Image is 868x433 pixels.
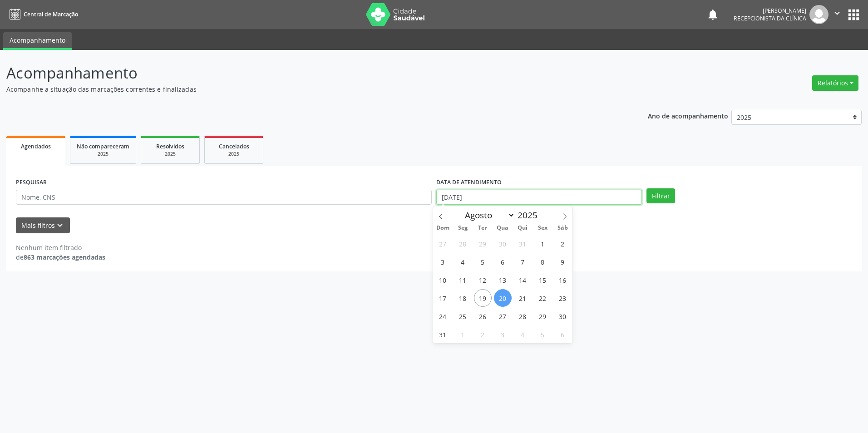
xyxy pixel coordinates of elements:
[434,253,452,271] span: Agosto 3, 2025
[474,271,492,289] span: Agosto 12, 2025
[474,235,492,252] span: Julho 29, 2025
[21,143,51,150] span: Agendados
[809,5,829,24] img: img
[6,62,605,84] p: Acompanhamento
[534,289,552,307] span: Agosto 22, 2025
[156,143,184,150] span: Resolvidos
[734,7,806,15] div: [PERSON_NAME]
[514,289,532,307] span: Agosto 21, 2025
[454,307,472,325] span: Agosto 25, 2025
[514,271,532,289] span: Agosto 14, 2025
[554,253,572,271] span: Agosto 9, 2025
[461,209,515,221] select: Month
[474,307,492,325] span: Agosto 26, 2025
[494,271,512,289] span: Agosto 13, 2025
[552,225,572,231] span: Sáb
[554,307,572,325] span: Agosto 30, 2025
[77,143,129,150] span: Não compareceram
[533,225,552,231] span: Sex
[3,32,72,50] a: Acompanhamento
[493,225,513,231] span: Qua
[474,325,492,343] span: Setembro 2, 2025
[829,5,846,24] button: 
[554,235,572,252] span: Agosto 2, 2025
[219,143,249,150] span: Cancelados
[514,253,532,271] span: Agosto 7, 2025
[534,325,552,343] span: Setembro 5, 2025
[474,253,492,271] span: Agosto 5, 2025
[514,325,532,343] span: Setembro 4, 2025
[454,271,472,289] span: Agosto 11, 2025
[494,325,512,343] span: Setembro 3, 2025
[55,221,65,231] i: keyboard_arrow_down
[436,190,642,205] input: Selecione um intervalo
[473,225,493,231] span: Ter
[554,271,572,289] span: Agosto 16, 2025
[16,243,105,252] div: Nenhum item filtrado
[832,8,842,18] i: 
[454,235,472,252] span: Julho 28, 2025
[534,253,552,271] span: Agosto 8, 2025
[436,176,502,190] label: DATA DE ATENDIMENTO
[474,289,492,307] span: Agosto 19, 2025
[734,15,806,22] span: Recepcionista da clínica
[554,325,572,343] span: Setembro 6, 2025
[24,253,105,261] strong: 863 marcações agendadas
[514,307,532,325] span: Agosto 28, 2025
[16,190,432,205] input: Nome, CNS
[434,289,452,307] span: Agosto 17, 2025
[494,307,512,325] span: Agosto 27, 2025
[434,271,452,289] span: Agosto 10, 2025
[434,325,452,343] span: Agosto 31, 2025
[454,253,472,271] span: Agosto 4, 2025
[16,252,105,262] div: de
[434,307,452,325] span: Agosto 24, 2025
[554,289,572,307] span: Agosto 23, 2025
[433,225,453,231] span: Dom
[24,10,78,18] span: Central de Marcação
[534,235,552,252] span: Agosto 1, 2025
[6,7,78,22] a: Central de Marcação
[648,110,728,121] p: Ano de acompanhamento
[77,151,129,157] div: 2025
[812,75,858,91] button: Relatórios
[494,253,512,271] span: Agosto 6, 2025
[534,307,552,325] span: Agosto 29, 2025
[513,225,533,231] span: Qui
[454,325,472,343] span: Setembro 1, 2025
[148,151,193,157] div: 2025
[706,8,719,21] button: notifications
[454,289,472,307] span: Agosto 18, 2025
[514,235,532,252] span: Julho 31, 2025
[434,235,452,252] span: Julho 27, 2025
[16,176,47,190] label: PESQUISAR
[211,151,256,157] div: 2025
[453,225,473,231] span: Seg
[515,209,545,221] input: Year
[534,271,552,289] span: Agosto 15, 2025
[494,289,512,307] span: Agosto 20, 2025
[16,217,70,233] button: Mais filtroskeyboard_arrow_down
[6,84,605,94] p: Acompanhe a situação das marcações correntes e finalizadas
[646,188,675,204] button: Filtrar
[494,235,512,252] span: Julho 30, 2025
[846,7,862,23] button: apps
